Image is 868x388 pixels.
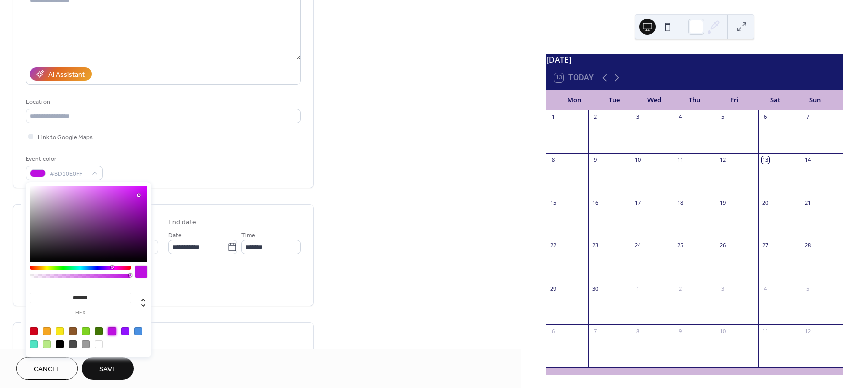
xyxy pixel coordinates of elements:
[634,285,641,292] div: 1
[549,113,557,121] div: 1
[16,357,78,380] button: Cancel
[99,364,116,375] span: Save
[69,340,77,348] div: #4A4A4A
[108,327,116,335] div: #BD10E0
[634,199,641,206] div: 17
[82,340,90,348] div: #9B9B9B
[762,113,769,121] div: 6
[677,199,684,206] div: 18
[34,364,60,375] span: Cancel
[677,242,684,249] div: 25
[95,327,103,335] div: #417505
[804,242,811,249] div: 28
[168,217,196,228] div: End date
[56,327,64,335] div: #F8E71C
[762,199,769,206] div: 20
[634,327,641,335] div: 8
[95,340,103,348] div: #FFFFFF
[121,327,129,335] div: #9013FE
[634,156,641,164] div: 10
[677,156,684,164] div: 11
[762,242,769,249] div: 27
[719,285,726,292] div: 3
[591,327,599,335] div: 7
[549,199,557,206] div: 15
[549,285,557,292] div: 29
[56,340,64,348] div: #000000
[546,54,843,66] div: [DATE]
[677,285,684,292] div: 2
[554,90,594,110] div: Mon
[591,199,599,206] div: 16
[804,156,811,164] div: 14
[168,230,182,241] span: Date
[591,242,599,249] div: 23
[762,156,769,164] div: 13
[755,90,795,110] div: Sat
[719,327,726,335] div: 10
[38,132,93,143] span: Link to Google Maps
[715,90,755,110] div: Fri
[804,327,811,335] div: 12
[634,90,675,110] div: Wed
[675,90,715,110] div: Thu
[50,169,87,179] span: #BD10E0FF
[134,327,142,335] div: #4A90E2
[762,285,769,292] div: 4
[804,199,811,206] div: 21
[719,242,726,249] div: 26
[30,340,38,348] div: #50E3C2
[591,156,599,164] div: 9
[719,156,726,164] div: 12
[30,67,92,81] button: AI Assistant
[804,285,811,292] div: 5
[26,97,299,107] div: Location
[549,242,557,249] div: 22
[677,327,684,335] div: 9
[30,310,131,316] label: hex
[30,327,38,335] div: #D0021B
[591,285,599,292] div: 30
[804,113,811,121] div: 7
[241,230,255,241] span: Time
[594,90,634,110] div: Tue
[591,113,599,121] div: 2
[43,327,51,335] div: #F5A623
[634,113,641,121] div: 3
[719,113,726,121] div: 5
[26,154,101,164] div: Event color
[549,156,557,164] div: 8
[69,327,77,335] div: #8B572A
[43,340,51,348] div: #B8E986
[762,327,769,335] div: 11
[82,357,134,380] button: Save
[634,242,641,249] div: 24
[48,70,85,80] div: AI Assistant
[549,327,557,335] div: 6
[795,90,835,110] div: Sun
[719,199,726,206] div: 19
[677,113,684,121] div: 4
[82,327,90,335] div: #7ED321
